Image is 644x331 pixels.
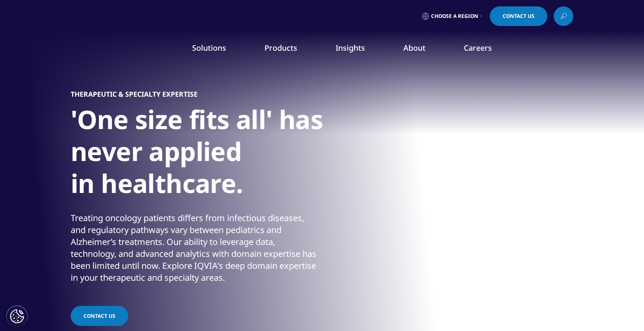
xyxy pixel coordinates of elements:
[71,306,128,326] a: Contact Us
[336,43,365,53] a: Insights
[6,305,28,327] button: Cookie Settings
[464,43,492,53] a: Careers
[490,6,547,26] a: Contact Us
[71,212,320,289] p: Treating oncology patients differs from infectious diseases, and regulatory pathways vary between...
[71,90,198,98] h5: Therapeutic & Specialty Expertise
[403,43,425,53] a: About
[71,104,390,204] h1: 'One size fits all' has never applied in healthcare.
[264,43,297,53] a: Products
[192,43,226,53] a: Solutions
[142,30,573,70] nav: Primary
[503,14,535,19] span: Contact Us
[83,312,115,319] span: Contact Us
[431,13,478,20] span: Choose a Region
